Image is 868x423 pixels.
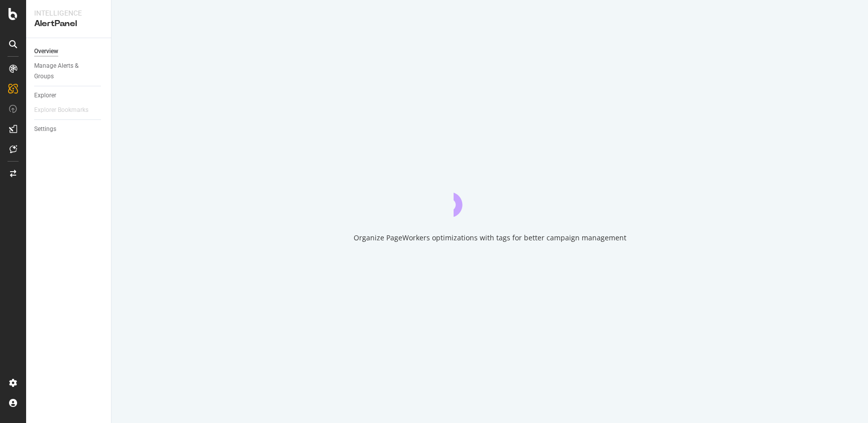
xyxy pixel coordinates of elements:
div: Explorer [34,90,56,101]
div: Manage Alerts & Groups [34,61,94,82]
div: animation [454,181,526,217]
div: Organize PageWorkers optimizations with tags for better campaign management [354,233,626,243]
div: Overview [34,46,58,57]
a: Settings [34,124,104,134]
div: Explorer Bookmarks [34,105,88,115]
a: Explorer [34,90,104,101]
div: Intelligence [34,8,103,18]
a: Explorer Bookmarks [34,105,98,115]
div: Settings [34,124,56,134]
a: Manage Alerts & Groups [34,61,104,82]
div: AlertPanel [34,18,103,30]
a: Overview [34,46,104,57]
